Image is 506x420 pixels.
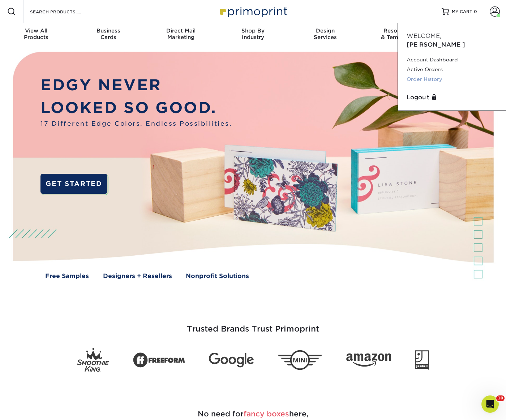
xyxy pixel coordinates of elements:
[415,350,429,370] img: Goodwill
[40,119,232,128] span: 17 Different Edge Colors. Endless Possibilities.
[407,33,441,39] span: Welcome,
[217,4,289,19] img: Primoprint
[407,41,465,48] span: [PERSON_NAME]
[29,7,100,16] input: SEARCH PRODUCTS.....
[361,23,434,46] a: Resources& Templates
[145,27,217,34] span: Direct Mail
[278,350,322,370] img: Mini
[474,9,477,14] span: 0
[72,23,145,46] a: BusinessCards
[452,9,472,15] span: MY CART
[407,93,497,102] a: Logout
[289,23,361,46] a: DesignServices
[361,27,434,34] span: Resources
[186,272,249,281] a: Nonprofit Solutions
[217,23,289,46] a: Shop ByIndustry
[289,27,361,40] div: Services
[346,353,391,367] img: Amazon
[481,395,499,413] iframe: Intercom live chat
[145,27,217,40] div: Marketing
[77,348,109,372] img: Smoothie King
[45,272,89,281] a: Free Samples
[72,27,145,40] div: Cards
[40,174,107,194] a: GET STARTED
[289,27,361,34] span: Design
[217,27,289,40] div: Industry
[133,348,185,372] img: Freeform
[145,23,217,46] a: Direct MailMarketing
[42,307,464,342] h3: Trusted Brands Trust Primoprint
[244,410,289,418] span: fancy boxes
[407,65,497,74] a: Active Orders
[40,74,232,96] p: EDGY NEVER
[40,96,232,119] p: LOOKED SO GOOD.
[72,27,145,34] span: Business
[407,74,497,84] a: Order History
[361,27,434,40] div: & Templates
[496,395,505,401] span: 10
[407,55,497,65] a: Account Dashboard
[209,352,254,367] img: Google
[217,27,289,34] span: Shop By
[103,272,172,281] a: Designers + Resellers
